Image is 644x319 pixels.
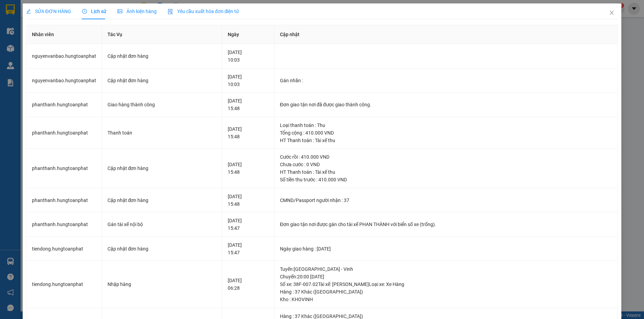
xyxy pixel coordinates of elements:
[609,10,614,15] span: close
[280,129,612,137] div: Tổng cộng : 410.000 VND
[108,129,217,137] div: Thanh toán
[26,117,102,149] td: phanthanh.hungtoanphat
[280,288,612,296] div: Hàng : 37 Khác ([GEOGRAPHIC_DATA])
[26,237,102,261] td: tiendong.hungtoanphat
[26,188,102,213] td: phanthanh.hungtoanphat
[26,9,31,14] span: edit
[26,93,102,117] td: phanthanh.hungtoanphat
[280,196,612,204] div: CMND/Passport người nhận : 37
[280,161,612,168] div: Chưa cước : 0 VND
[280,245,612,253] div: Ngày giao hàng : [DATE]
[108,196,217,204] div: Cập nhật đơn hàng
[280,121,612,129] div: Loại thanh toán : Thu
[82,9,87,14] span: clock-circle
[228,97,269,112] div: [DATE] 15:48
[228,125,269,140] div: [DATE] 15:48
[280,168,612,176] div: HT Thanh toán : Tài xế thu
[274,25,618,44] th: Cập nhật
[108,245,217,253] div: Cập nhật đơn hàng
[280,176,612,183] div: Số tiền thu trước : 410.000 VND
[117,9,122,14] span: picture
[108,221,217,228] div: Gán tài xế nội bộ
[108,77,217,84] div: Cập nhật đơn hàng
[280,101,612,108] div: Đơn giao tận nơi đã được giao thành công.
[108,52,217,60] div: Cập nhật đơn hàng
[228,277,269,292] div: [DATE] 06:28
[108,101,217,108] div: Giao hàng thành công
[26,261,102,308] td: tiendong.hungtoanphat
[228,241,269,256] div: [DATE] 15:47
[602,3,621,23] button: Close
[82,9,106,14] span: Lịch sử
[228,161,269,176] div: [DATE] 15:48
[26,25,102,44] th: Nhân viên
[108,164,217,172] div: Cập nhật đơn hàng
[280,265,612,288] div: Tuyến : [GEOGRAPHIC_DATA] - Vinh Chuyến: 20:00 [DATE] Số xe: 38F-007.02 Tài xế: [PERSON_NAME] Loạ...
[280,221,612,228] div: Đơn giao tận nơi được gán cho tài xế PHAN THÀNH với biển số xe (trống).
[222,25,274,44] th: Ngày
[280,153,612,161] div: Cước rồi : 410.000 VND
[280,77,612,84] div: Gán nhãn :
[228,217,269,232] div: [DATE] 15:47
[168,9,239,14] span: Yêu cầu xuất hóa đơn điện tử
[108,280,217,288] div: Nhập hàng
[228,73,269,88] div: [DATE] 10:03
[280,137,612,144] div: HT Thanh toán : Tài xế thu
[26,68,102,93] td: nguyenvanbao.hungtoanphat
[102,25,223,44] th: Tác Vụ
[228,193,269,208] div: [DATE] 15:48
[26,9,71,14] span: SỬA ĐƠN HÀNG
[117,9,157,14] span: Ảnh kiện hàng
[26,44,102,68] td: nguyenvanbao.hungtoanphat
[168,9,173,14] img: icon
[26,149,102,188] td: phanthanh.hungtoanphat
[26,212,102,237] td: phanthanh.hungtoanphat
[280,296,612,303] div: Kho : KHOVINH
[228,49,269,64] div: [DATE] 10:03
